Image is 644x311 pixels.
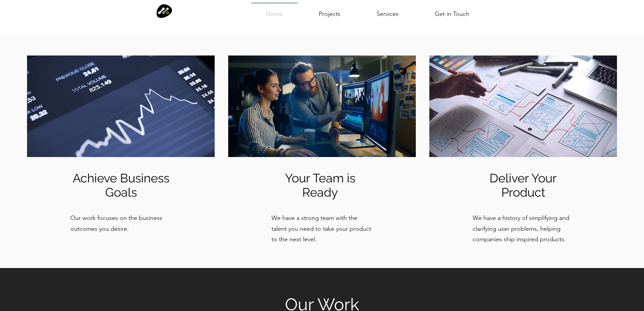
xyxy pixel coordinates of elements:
p: Our work focuses on the business outcomes you desire. [70,213,172,234]
p: Get in Touch [432,3,472,25]
p: Home [263,4,285,25]
p: Services [374,3,401,25]
img: Market Analysis [27,55,215,157]
h5: Your Team is Ready [279,171,362,199]
h5: Deliver Your Product [473,171,574,199]
img: UX [429,55,617,157]
a: Home [248,2,301,19]
img: Video Editing [228,55,416,157]
img: Modular Logo icon only.png [157,3,172,18]
nav: Site [248,2,487,19]
p: Projects [316,3,343,25]
a: Projects [301,2,359,19]
span: We have a history of simplifying and clarifying user problems, helping companies ship inspired pr... [473,214,569,243]
h5: Achieve Business Goals [70,171,172,199]
a: Get in Touch [417,2,487,19]
p: We have a strong team with the talent you need to take your product to the next level. [271,213,373,245]
a: Services [359,2,417,19]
